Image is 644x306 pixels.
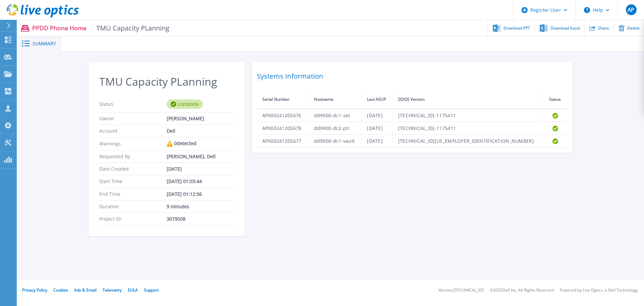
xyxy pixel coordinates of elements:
a: Support [144,287,159,293]
span: AP [628,7,634,12]
p: Start Time [99,179,167,184]
div: 3079508 [167,216,234,222]
div: [DATE] [167,166,234,172]
div: [DATE] 01:12:56 [167,191,234,197]
span: Download PPT [503,26,530,30]
li: © 2025 Dell Inc. All Rights Reserved [490,288,554,293]
div: [PERSON_NAME], Dell [167,154,234,159]
td: [DATE] [362,122,392,135]
p: Account [99,128,167,134]
a: EULA [128,287,138,293]
span: Download Excel [550,26,580,30]
div: 9 minutes [167,204,234,209]
td: [DATE] [362,135,392,147]
p: Project ID [99,216,167,222]
span: Share [598,26,609,30]
a: Telemetry [103,287,122,293]
div: [DATE] 01:03:44 [167,179,234,184]
a: Privacy Policy [22,287,47,293]
li: Version: [TECHNICAL_ID] [438,288,484,293]
div: 0 detected [167,141,234,147]
p: Requested By [99,154,167,159]
th: Last ASUP [362,90,392,109]
p: Date Created [99,166,167,172]
td: dd9900-dc1-vault [308,135,362,147]
p: Status [99,99,167,109]
a: Cookies [53,287,68,293]
p: Duration [99,204,167,209]
span: TMU Capacity PLanning [92,24,170,32]
p: End Time [99,191,167,197]
th: Hostname [308,90,362,109]
td: [DATE] [362,109,392,122]
div: [PERSON_NAME] [167,116,234,121]
h2: Systems Information [257,70,567,82]
td: [TECHNICAL_ID]-1175411 [392,122,543,135]
a: Ads & Email [74,287,97,293]
div: Dell [167,128,234,134]
span: Delete [627,26,640,30]
th: Serial Number [257,90,309,109]
td: APX00241205676 [257,109,309,122]
td: [TECHNICAL_ID]-1175411 [392,109,543,122]
th: Status [543,90,567,109]
td: [TECHNICAL_ID][US_EMPLOYER_IDENTIFICATION_NUMBER] [392,135,543,147]
h2: TMU Capacity PLanning [99,76,234,88]
td: dd9900-dc2-pri [308,122,362,135]
p: Owner [99,116,167,121]
td: APX00241205677 [257,135,309,147]
p: Warnings [99,141,167,147]
span: Summary [33,41,56,46]
th: DDOS Version [392,90,543,109]
td: APX00241205678 [257,122,309,135]
li: Powered by Live Optics, a Dell Technology [560,288,638,293]
td: dd9900-dc1-sec [308,109,362,122]
p: PPDD Phone Home [32,24,170,32]
div: Complete [167,99,203,109]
